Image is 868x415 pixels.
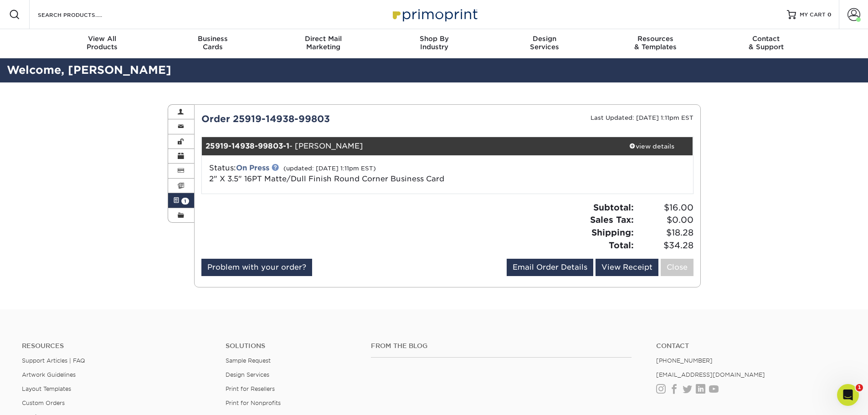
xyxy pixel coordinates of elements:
[611,137,693,155] a: view details
[226,400,281,406] a: Print for Nonprofits
[711,29,822,58] a: Contact& Support
[157,35,268,51] div: Cards
[226,342,357,350] h4: Solutions
[37,9,126,20] input: SEARCH PRODUCTS.....
[379,35,489,51] div: Industry
[22,342,212,350] h4: Resources
[600,35,711,51] div: & Templates
[202,163,529,184] div: Status:
[661,259,693,276] a: Close
[489,35,600,43] span: Design
[593,202,634,212] strong: Subtotal:
[379,35,489,43] span: Shop By
[637,226,693,239] span: $18.28
[202,137,611,155] div: - [PERSON_NAME]
[827,11,832,18] span: 0
[181,198,189,205] span: 1
[47,35,158,51] div: Products
[600,29,711,58] a: Resources& Templates
[168,193,195,208] a: 1
[283,165,376,172] small: (updated: [DATE] 1:11pm EST)
[637,239,693,252] span: $34.28
[236,164,269,172] a: On Press
[205,142,289,150] strong: 25919-14938-99803-1
[600,35,711,43] span: Resources
[609,240,634,250] strong: Total:
[226,385,275,392] a: Print for Resellers
[22,400,65,406] a: Custom Orders
[656,342,846,350] a: Contact
[379,29,489,58] a: Shop ByIndustry
[656,357,713,364] a: [PHONE_NUMBER]
[157,29,268,58] a: BusinessCards
[837,384,859,406] iframe: Intercom live chat
[489,35,600,51] div: Services
[201,259,312,276] a: Problem with your order?
[596,259,658,276] a: View Receipt
[22,371,76,378] a: Artwork Guidelines
[47,35,158,43] span: View All
[209,174,444,183] a: 2" X 3.5" 16PT Matte/Dull Finish Round Corner Business Card
[268,29,379,58] a: Direct MailMarketing
[226,357,271,364] a: Sample Request
[637,201,693,214] span: $16.00
[489,29,600,58] a: DesignServices
[195,112,447,126] div: Order 25919-14938-99803
[656,371,765,378] a: [EMAIL_ADDRESS][DOMAIN_NAME]
[507,259,593,276] a: Email Order Details
[389,5,480,24] img: Primoprint
[856,384,863,391] span: 1
[590,215,634,225] strong: Sales Tax:
[591,227,634,237] strong: Shipping:
[268,35,379,43] span: Direct Mail
[268,35,379,51] div: Marketing
[711,35,822,43] span: Contact
[47,29,158,58] a: View AllProducts
[637,214,693,226] span: $0.00
[371,342,632,350] h4: From the Blog
[157,35,268,43] span: Business
[22,385,71,392] a: Layout Templates
[22,357,85,364] a: Support Articles | FAQ
[611,142,693,151] div: view details
[800,11,826,19] span: MY CART
[226,371,269,378] a: Design Services
[591,114,693,121] small: Last Updated: [DATE] 1:11pm EST
[711,35,822,51] div: & Support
